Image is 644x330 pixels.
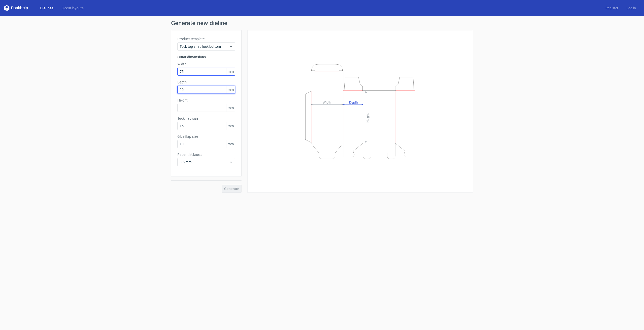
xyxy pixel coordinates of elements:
[226,140,235,148] span: mm
[171,20,473,26] h1: Generate new dieline
[177,116,235,121] label: Tuck flap size
[177,152,235,157] label: Paper thickness
[226,86,235,93] span: mm
[177,80,235,85] label: Depth
[177,55,235,60] h3: Outer dimensions
[177,62,235,67] label: Width
[177,98,235,103] label: Height
[177,36,235,41] label: Product template
[601,6,622,11] a: Register
[226,68,235,75] span: mm
[349,100,358,104] tspan: Depth
[226,122,235,130] span: mm
[226,104,235,112] span: mm
[180,44,229,49] span: Tuck top snap lock bottom
[57,6,88,11] a: Diecut layouts
[366,113,370,122] tspan: Height
[36,6,57,11] a: Dielines
[177,134,235,139] label: Glue flap size
[622,6,640,11] a: Log in
[323,100,331,104] tspan: Width
[180,160,229,165] span: 0.5 mm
